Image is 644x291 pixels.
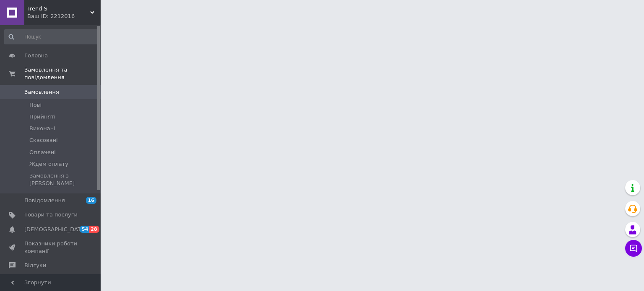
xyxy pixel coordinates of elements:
span: 28 [89,226,99,233]
span: Нові [29,101,42,109]
span: Замовлення з [PERSON_NAME] [29,172,98,187]
span: Ждем оплату [29,160,68,168]
span: Прийняті [29,113,55,121]
span: Головна [24,52,48,59]
button: Чат з покупцем [625,240,642,257]
span: Замовлення та повідомлення [24,66,101,81]
input: Пошук [4,29,99,44]
span: Оплачені [29,149,56,156]
span: 54 [80,226,89,233]
span: Скасовані [29,136,58,144]
span: [DEMOGRAPHIC_DATA] [24,226,86,233]
span: 16 [86,197,96,204]
span: Показники роботи компанії [24,240,78,255]
span: Замовлення [24,88,59,96]
span: Товари та послуги [24,211,78,219]
span: Trend S [27,5,90,13]
span: Виконані [29,125,55,132]
div: Ваш ID: 2212016 [27,13,101,20]
span: Відгуки [24,262,46,269]
span: Повідомлення [24,197,65,204]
